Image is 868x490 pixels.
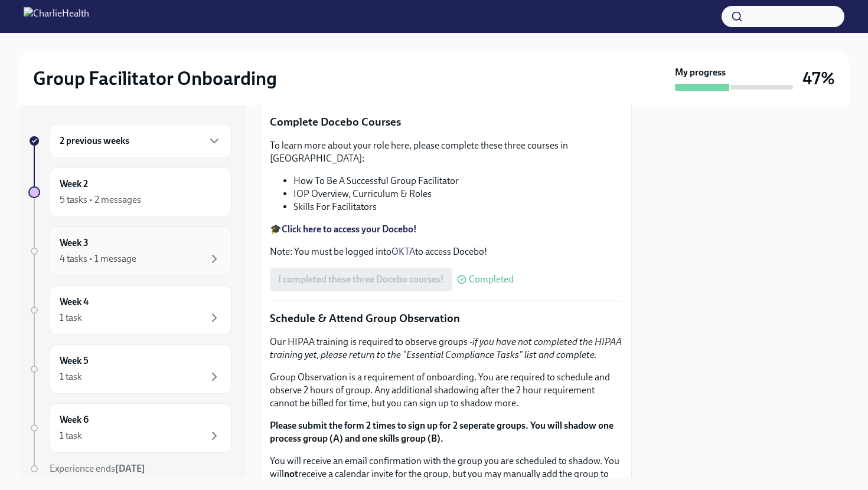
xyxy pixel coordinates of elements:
a: OKTA [391,246,415,257]
p: Complete Docebo Courses [270,114,622,130]
h6: Week 6 [60,413,89,426]
a: Week 61 task [28,403,231,453]
p: Our HIPAA training is required to observe groups - [270,336,622,361]
a: Week 25 tasks • 2 messages [28,167,231,217]
div: 5 tasks • 2 messages [60,193,141,206]
h6: Week 4 [60,295,89,308]
p: Note: You must be logged into to access Docebo! [270,245,622,258]
p: 🎓 [270,223,622,236]
li: How To Be A Successful Group Facilitator [293,175,622,188]
li: IOP Overview, Curriculum & Roles [293,188,622,200]
a: Week 41 task [28,285,231,335]
h2: Group Facilitator Onboarding [33,67,277,90]
div: 1 task [60,429,82,442]
span: Experience ends [50,463,145,474]
img: CharlieHealth [24,7,89,26]
a: Week 34 tasks • 1 message [28,226,231,276]
li: Skills For Facilitators [293,200,622,213]
p: Group Observation is a requirement of onboarding. You are required to schedule and observe 2 hour... [270,371,622,410]
h6: 2 previous weeks [60,134,129,147]
h3: 47% [802,68,835,89]
div: 4 tasks • 1 message [60,252,136,265]
a: Week 51 task [28,344,231,394]
div: 2 previous weeks [50,124,231,158]
em: if you have not completed the HIPAA training yet, please return to the "Essential Compliance Task... [270,336,622,360]
div: 1 task [60,370,82,383]
span: Completed [469,275,514,284]
strong: My progress [675,66,726,79]
h6: Week 2 [60,177,88,190]
strong: not [284,468,298,479]
div: 1 task [60,311,82,324]
p: To learn more about your role here, please complete these three courses in [GEOGRAPHIC_DATA]: [270,139,622,165]
p: Schedule & Attend Group Observation [270,311,622,326]
a: Click here to access your Docebo! [282,223,417,235]
strong: [DATE] [115,463,145,474]
h6: Week 3 [60,236,89,249]
strong: Please submit the form 2 times to sign up for 2 seperate groups. You will shadow one process grou... [270,420,614,444]
h6: Week 5 [60,354,89,367]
